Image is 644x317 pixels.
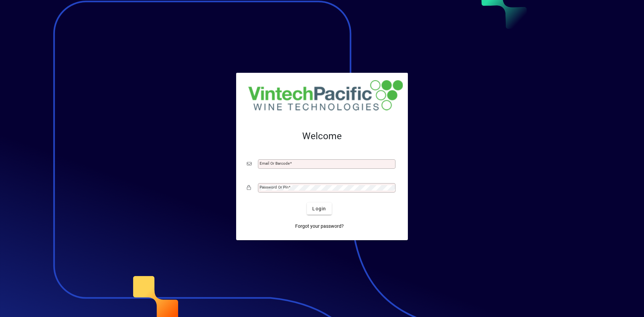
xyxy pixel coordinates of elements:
a: Forgot your password? [292,220,346,232]
mat-label: Email or Barcode [260,161,290,166]
mat-label: Password or Pin [260,185,288,190]
h2: Welcome [247,130,397,142]
span: Login [312,205,326,212]
button: Login [307,203,331,215]
span: Forgot your password? [295,223,344,230]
